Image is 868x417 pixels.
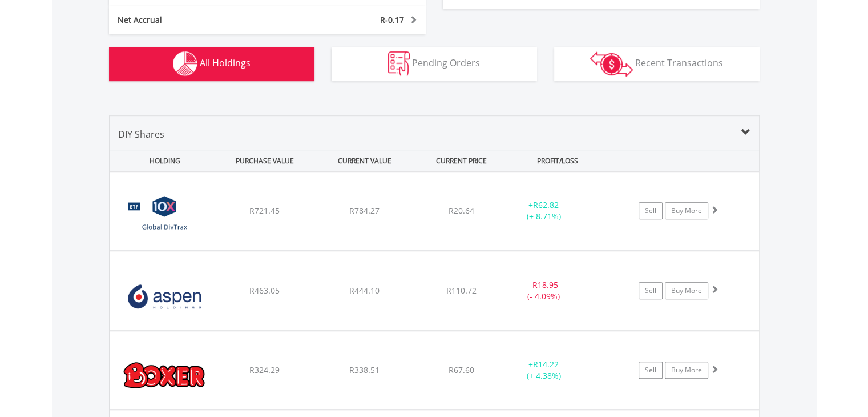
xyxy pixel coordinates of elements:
[501,199,587,222] div: + (+ 8.71%)
[109,47,314,81] button: All Holdings
[532,279,558,290] span: R18.95
[533,359,559,370] span: R14.22
[639,202,663,219] a: Sell
[115,346,213,407] img: EQU.ZA.BOX.png
[635,57,723,69] span: Recent Transactions
[118,128,164,141] span: DIY Shares
[216,150,314,171] div: PURCHASE VALUE
[501,359,587,382] div: + (+ 4.38%)
[449,205,474,216] span: R20.64
[110,150,214,171] div: HOLDING
[665,362,708,379] a: Buy More
[533,199,559,210] span: R62.82
[316,150,414,171] div: CURRENT VALUE
[665,202,708,219] a: Buy More
[501,279,587,302] div: - (- 4.09%)
[590,51,633,77] img: transactions-zar-wht.png
[109,14,294,26] div: Net Accrual
[349,205,380,216] span: R784.27
[332,47,537,81] button: Pending Orders
[415,150,506,171] div: CURRENT PRICE
[446,285,477,296] span: R110.72
[173,51,197,76] img: holdings-wht.png
[349,285,380,296] span: R444.10
[639,282,663,299] a: Sell
[388,51,410,76] img: pending_instructions-wht.png
[249,364,280,375] span: R324.29
[665,282,708,299] a: Buy More
[412,57,480,69] span: Pending Orders
[554,47,760,81] button: Recent Transactions
[249,205,280,216] span: R721.45
[349,364,380,375] span: R338.51
[200,57,251,69] span: All Holdings
[509,150,607,171] div: PROFIT/LOSS
[449,364,474,375] span: R67.60
[380,14,404,25] span: R-0.17
[249,285,280,296] span: R463.05
[115,186,213,247] img: EQU.ZA.GLODIV.png
[115,266,213,327] img: EQU.ZA.APN.png
[639,362,663,379] a: Sell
